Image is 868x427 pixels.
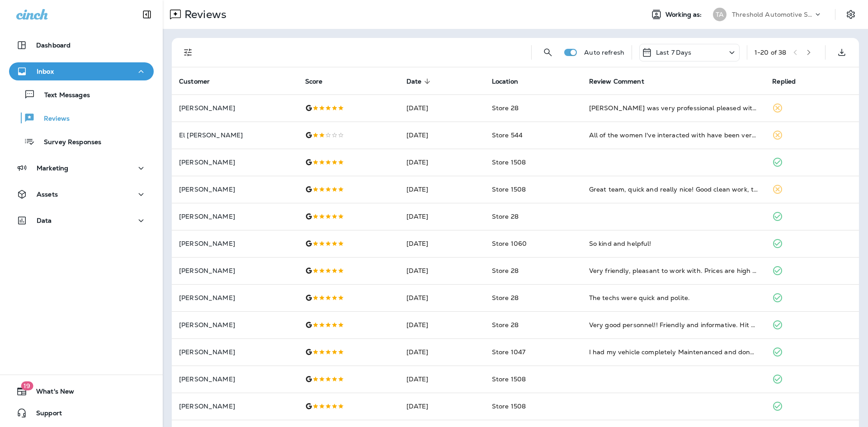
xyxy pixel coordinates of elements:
span: What's New [27,388,74,399]
span: Replied [772,78,796,85]
button: Text Messages [9,85,154,104]
div: Great team, quick and really nice! Good clean work, they even show you the engine compartment, oi... [589,185,758,194]
button: Search Reviews [539,43,557,61]
td: [DATE] [399,393,485,420]
button: Marketing [9,159,154,177]
p: [PERSON_NAME] [179,294,291,301]
div: All of the women I've interacted with have been very informative, courteous & professional. The l... [589,131,758,140]
div: 1 - 20 of 38 [755,49,786,56]
button: Data [9,211,154,230]
span: Date [406,77,434,85]
td: [DATE] [399,122,485,149]
p: [PERSON_NAME] [179,186,291,193]
td: [DATE] [399,203,485,230]
div: Danny was very professional pleased with service [589,103,758,113]
p: [PERSON_NAME] [179,240,291,247]
p: Inbox [37,68,54,75]
button: Collapse Sidebar [134,5,160,23]
span: Review Comment [589,78,644,85]
span: Store 1508 [492,375,526,383]
span: Customer [179,78,210,85]
span: Store 1508 [492,402,526,410]
p: [PERSON_NAME] [179,375,291,383]
button: Settings [843,6,859,23]
p: Marketing [37,164,68,172]
span: Score [305,78,323,85]
button: Inbox [9,62,154,80]
td: [DATE] [399,230,485,257]
p: Last 7 Days [656,49,692,56]
p: Text Messages [35,91,90,100]
p: [PERSON_NAME] [179,104,291,112]
td: [DATE] [399,284,485,311]
span: Score [305,77,335,85]
span: Replied [772,77,807,85]
td: [DATE] [399,149,485,176]
div: Very friendly, pleasant to work with. Prices are high everywhere, but it's a lot easier with grea... [589,266,758,275]
span: Working as: [665,11,704,19]
td: [DATE] [399,94,485,122]
button: Support [9,404,154,422]
button: Filters [179,43,197,61]
td: [DATE] [399,311,485,338]
span: 19 [21,381,33,390]
span: Store 28 [492,294,519,302]
button: Reviews [9,108,154,127]
button: Dashboard [9,36,154,54]
p: [PERSON_NAME] [179,403,291,410]
span: Customer [179,77,222,85]
td: [DATE] [399,366,485,393]
td: [DATE] [399,176,485,203]
div: Very good personnel!! Friendly and informative. Hit cookies, pop and cold water a huge plus. Grea... [589,320,758,329]
span: Support [27,409,62,420]
p: Threshold Automotive Service dba Grease Monkey [732,11,813,18]
p: El [PERSON_NAME] [179,131,291,139]
span: Store 1047 [492,348,525,356]
p: [PERSON_NAME] [179,321,291,328]
span: Store 544 [492,131,523,139]
div: The techs were quick and polite. [589,293,758,302]
p: Dashboard [36,42,71,49]
span: Date [406,78,422,85]
td: [DATE] [399,257,485,284]
div: TA [713,8,726,21]
p: [PERSON_NAME] [179,213,291,220]
p: [PERSON_NAME] [179,348,291,356]
span: Location [492,78,518,85]
p: Auto refresh [584,49,624,56]
p: Reviews [35,115,70,123]
span: Store 28 [492,321,519,329]
span: Store 28 [492,104,519,112]
button: Assets [9,185,154,203]
span: Store 1508 [492,185,526,193]
p: [PERSON_NAME] [179,267,291,274]
p: Reviews [181,8,226,21]
div: I had my vehicle completely Maintenanced and done with no issues whatsoever. I actually was in an... [589,347,758,357]
span: Location [492,77,530,85]
button: Export as CSV [833,43,851,61]
p: Assets [37,191,58,198]
p: Data [37,217,52,224]
p: Survey Responses [35,138,101,147]
div: So kind and helpful! [589,239,758,248]
span: Store 1060 [492,239,527,248]
span: Review Comment [589,77,656,85]
button: 19What's New [9,382,154,400]
span: Store 28 [492,212,519,221]
td: [DATE] [399,338,485,366]
span: Store 28 [492,267,519,275]
p: [PERSON_NAME] [179,159,291,166]
button: Survey Responses [9,132,154,151]
span: Store 1508 [492,158,526,166]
